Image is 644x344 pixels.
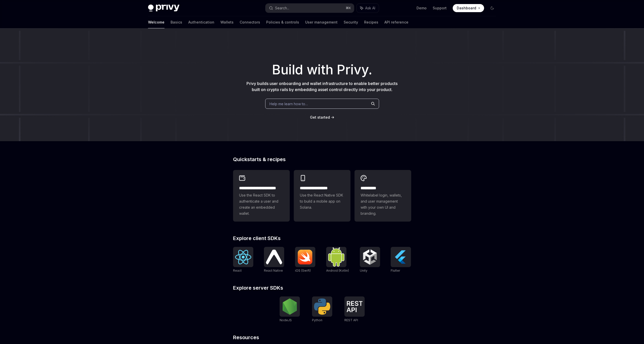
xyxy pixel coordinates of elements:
[265,4,354,13] button: Search...⌘K
[233,247,253,273] a: ReactReact
[360,247,380,273] a: UnityUnity
[391,247,411,273] a: FlutterFlutter
[266,16,299,28] a: Policies & controls
[346,301,363,312] img: REST API
[295,269,311,272] span: iOS (Swift)
[312,296,332,323] a: PythonPython
[297,249,313,265] img: iOS (Swift)
[305,16,338,28] a: User management
[148,16,164,28] a: Welcome
[264,247,284,273] a: React NativeReact Native
[233,269,242,272] span: React
[239,192,284,217] span: Use the React SDK to authenticate a user and create an embedded wallet.
[300,192,344,210] span: Use the React Native SDK to build a mobile app on Solana.
[357,4,379,13] button: Ask AI
[364,16,378,28] a: Recipes
[272,65,372,74] span: Build with Privy.
[233,157,286,162] span: Quickstarts & recipes
[280,296,300,323] a: NodeJSNodeJS
[188,16,214,28] a: Authentication
[365,6,375,11] span: Ask AI
[453,4,484,12] a: Dashboard
[148,5,179,12] img: dark logo
[361,192,405,217] span: Whitelabel login, wallets, and user management with your own UI and branding.
[393,249,409,265] img: Flutter
[355,170,411,222] a: **** *****Whitelabel login, wallets, and user management with your own UI and branding.
[344,318,358,322] span: REST API
[326,269,349,272] span: Android (Kotlin)
[266,250,282,264] img: React Native
[344,16,358,28] a: Security
[235,250,251,264] img: React
[246,81,398,92] span: Privy builds user onboarding and wallet infrastructure to enable better products built on crypto ...
[275,5,289,11] div: Search...
[280,318,292,322] span: NodeJS
[233,335,259,340] span: Resources
[269,101,308,106] span: Help me learn how to…
[264,269,283,272] span: React Native
[391,269,400,272] span: Flutter
[282,298,298,315] img: NodeJS
[344,296,365,323] a: REST APIREST API
[326,247,349,273] a: Android (Kotlin)Android (Kotlin)
[362,249,378,265] img: Unity
[171,16,182,28] a: Basics
[240,16,260,28] a: Connectors
[310,115,330,120] a: Get started
[312,318,322,322] span: Python
[384,16,408,28] a: API reference
[417,6,427,11] a: Demo
[314,298,330,315] img: Python
[233,236,281,241] span: Explore client SDKs
[220,16,234,28] a: Wallets
[346,6,351,10] span: ⌘ K
[360,269,367,272] span: Unity
[457,6,476,11] span: Dashboard
[294,170,350,222] a: **** **** **** ***Use the React Native SDK to build a mobile app on Solana.
[488,4,496,12] button: Toggle dark mode
[233,285,283,290] span: Explore server SDKs
[328,247,344,266] img: Android (Kotlin)
[310,115,330,119] span: Get started
[433,6,447,11] a: Support
[295,247,315,273] a: iOS (Swift)iOS (Swift)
